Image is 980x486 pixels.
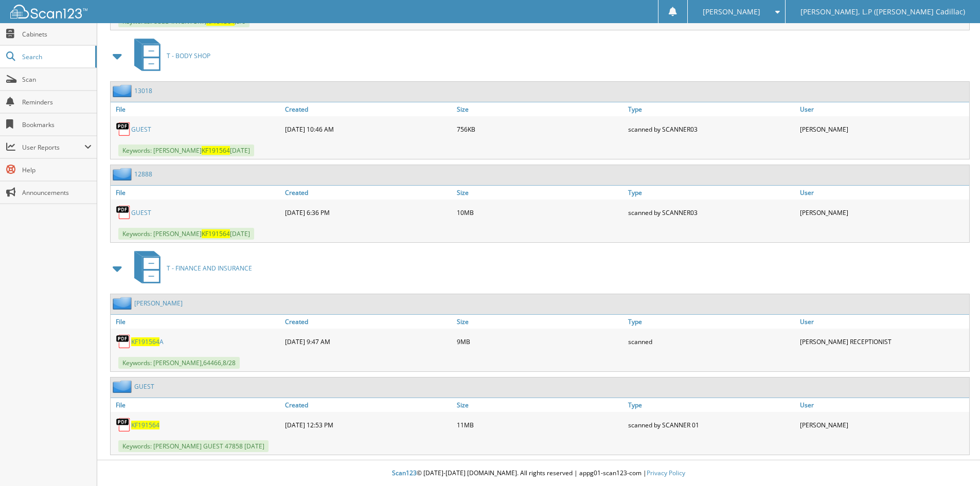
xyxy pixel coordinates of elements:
img: folder2.png [113,168,134,181]
div: [DATE] 12:53 PM [282,415,454,435]
div: [PERSON_NAME] RECEPTIONIST [797,331,969,352]
iframe: Chat Widget [929,437,980,486]
div: [DATE] 9:47 AM [282,331,454,352]
div: [PERSON_NAME] [797,119,969,139]
a: File [111,315,282,329]
div: [PERSON_NAME] [797,202,969,223]
a: Created [282,186,454,200]
a: Size [454,102,626,116]
a: Created [282,398,454,412]
a: 13018 [134,86,152,95]
img: folder2.png [113,380,134,393]
a: User [797,102,969,116]
a: File [111,398,282,412]
a: Size [454,186,626,200]
span: KF191564 [202,229,230,238]
img: PDF.png [116,121,131,137]
div: 756KB [454,119,626,139]
span: Keywords: [PERSON_NAME],64466,8/28 [118,357,240,369]
span: [PERSON_NAME] [703,9,760,15]
span: [PERSON_NAME], L.P ([PERSON_NAME] Cadillac) [800,9,965,15]
div: [PERSON_NAME] [797,415,969,435]
a: Created [282,315,454,329]
a: [PERSON_NAME] [134,299,183,308]
span: T - BODY SHOP [167,51,210,60]
a: File [111,102,282,116]
a: Size [454,398,626,412]
span: KF191564 [202,146,230,155]
a: User [797,315,969,329]
a: T - FINANCE AND INSURANCE [128,248,252,289]
span: Help [22,166,92,174]
div: [DATE] 10:46 AM [282,119,454,139]
span: Keywords: [PERSON_NAME] [DATE] [118,228,254,240]
a: GUEST [134,382,154,391]
img: scan123-logo-white.svg [10,5,87,19]
span: Search [22,52,90,61]
a: Created [282,102,454,116]
a: User [797,398,969,412]
a: 12888 [134,170,152,178]
span: T - FINANCE AND INSURANCE [167,264,252,273]
a: Privacy Policy [647,469,685,477]
span: Cabinets [22,30,92,39]
a: Size [454,315,626,329]
div: 10MB [454,202,626,223]
a: T - BODY SHOP [128,35,210,76]
a: File [111,186,282,200]
span: Scan [22,75,92,84]
a: KF191564A [131,337,164,346]
a: Type [626,315,797,329]
div: 9MB [454,331,626,352]
span: Announcements [22,188,92,197]
div: scanned by SCANNER 01 [626,415,797,435]
span: Reminders [22,98,92,106]
span: User Reports [22,143,84,152]
div: scanned [626,331,797,352]
div: 11MB [454,415,626,435]
img: folder2.png [113,297,134,310]
a: Type [626,398,797,412]
div: [DATE] 6:36 PM [282,202,454,223]
a: GUEST [131,125,151,134]
span: KF191564 [131,337,159,346]
a: KF191564 [131,421,159,429]
img: PDF.png [116,205,131,220]
a: Type [626,102,797,116]
img: PDF.png [116,417,131,433]
div: © [DATE]-[DATE] [DOMAIN_NAME]. All rights reserved | appg01-scan123-com | [97,461,980,486]
span: Keywords: [PERSON_NAME] [DATE] [118,145,254,156]
a: Type [626,186,797,200]
a: User [797,186,969,200]
div: scanned by SCANNER03 [626,202,797,223]
img: folder2.png [113,84,134,97]
span: Keywords: [PERSON_NAME] GUEST 47858 [DATE] [118,440,269,452]
span: Bookmarks [22,120,92,129]
img: PDF.png [116,334,131,349]
div: scanned by SCANNER03 [626,119,797,139]
a: GUEST [131,208,151,217]
span: Scan123 [392,469,417,477]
